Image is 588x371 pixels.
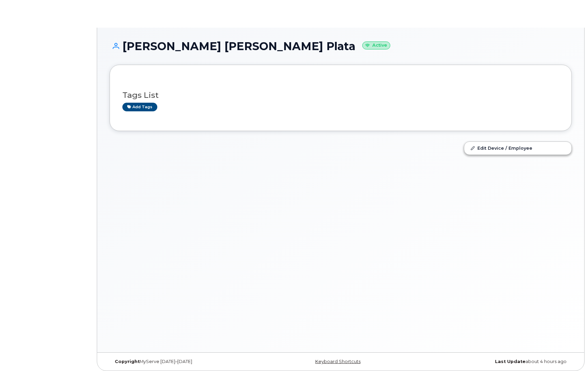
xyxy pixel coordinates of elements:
[418,359,572,364] div: about 4 hours ago
[110,40,572,52] h1: [PERSON_NAME] [PERSON_NAME] Plata
[362,41,390,49] small: Active
[122,103,157,111] a: Add tags
[115,359,140,364] strong: Copyright
[110,359,264,364] div: MyServe [DATE]–[DATE]
[464,142,571,154] a: Edit Device / Employee
[122,91,559,100] h3: Tags List
[315,359,361,364] a: Keyboard Shortcuts
[495,359,525,364] strong: Last Update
